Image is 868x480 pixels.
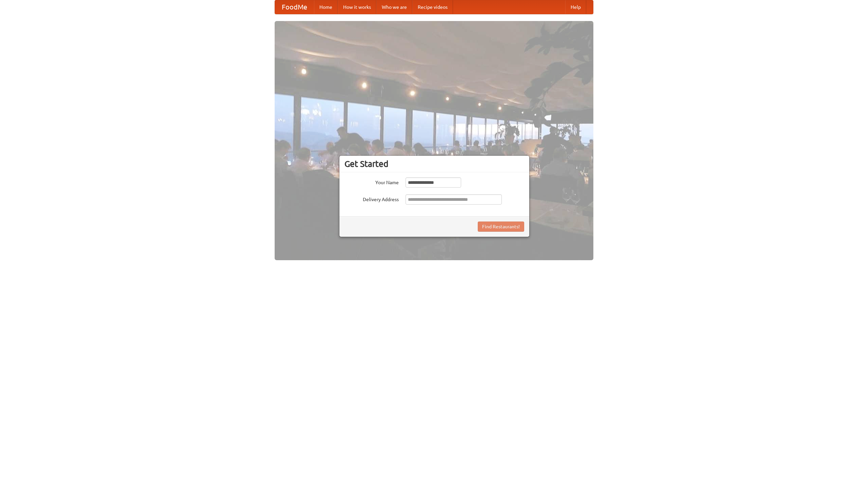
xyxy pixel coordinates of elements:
a: FoodMe [275,0,314,14]
a: Help [565,0,586,14]
label: Delivery Address [344,194,399,203]
a: How it works [338,0,376,14]
h3: Get Started [344,159,524,169]
label: Your Name [344,177,399,186]
a: Recipe videos [412,0,453,14]
a: Home [314,0,338,14]
a: Who we are [376,0,412,14]
button: Find Restaurants! [478,222,524,232]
